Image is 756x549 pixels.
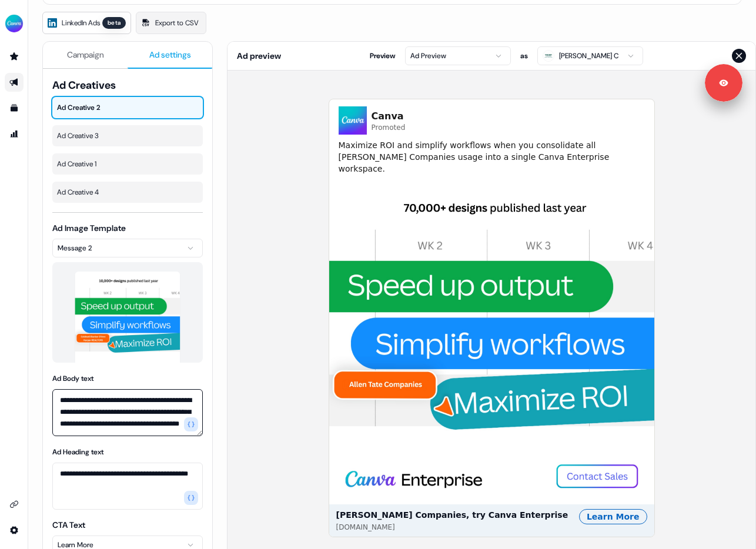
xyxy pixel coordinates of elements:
[5,99,24,118] a: Go to templates
[67,49,104,61] span: Campaign
[5,73,24,92] a: Go to outbound experience
[5,521,24,540] a: Go to integrations
[339,139,645,175] span: Maximize ROI and simplify workflows when you consolidate all [PERSON_NAME] Companies usage into a...
[57,158,198,170] span: Ad Creative 1
[520,50,528,62] span: as
[237,50,281,62] span: Ad preview
[52,447,103,457] label: Ad Heading text
[732,49,746,63] button: Close preview
[62,17,100,29] span: LinkedIn Ads
[329,179,654,537] button: [PERSON_NAME] Companies, try Canva Enterprise[DOMAIN_NAME]Learn More
[136,12,206,34] a: Export to CSV
[336,523,395,532] span: [DOMAIN_NAME]
[57,102,198,113] span: Ad Creative 2
[57,186,198,198] span: Ad Creative 4
[52,374,93,383] label: Ad Body text
[5,125,24,143] a: Go to attribution
[42,12,131,34] a: LinkedIn Adsbeta
[52,520,85,530] label: CTA Text
[5,47,24,66] a: Go to prospects
[370,50,396,62] span: Preview
[372,109,406,123] span: Canva
[52,78,203,92] span: Ad Creatives
[336,509,568,521] span: [PERSON_NAME] Companies, try Canva Enterprise
[57,130,198,142] span: Ad Creative 3
[52,223,126,233] label: Ad Image Template
[102,17,126,29] div: beta
[372,123,406,132] span: Promoted
[5,495,24,514] a: Go to integrations
[579,509,647,524] div: Learn More
[155,17,199,29] span: Export to CSV
[149,49,191,61] span: Ad settings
